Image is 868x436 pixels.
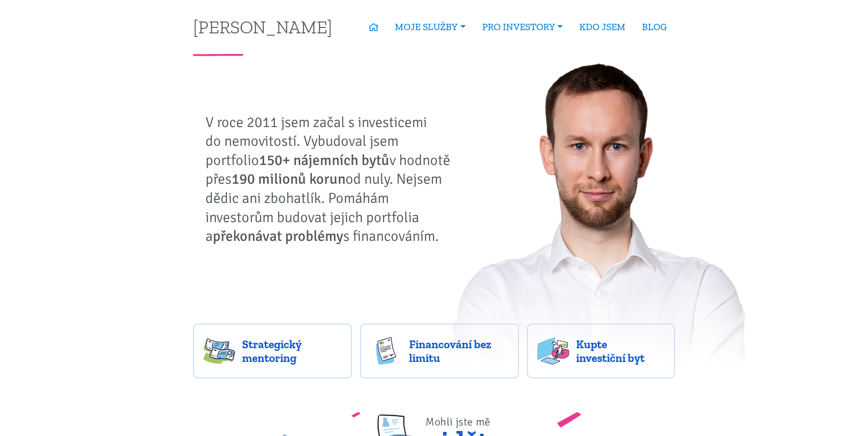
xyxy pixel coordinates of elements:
a: KDO JSEM [571,16,634,37]
span: Mohli jste mě [426,415,491,429]
a: Kupte investiční byt [527,324,675,378]
a: Strategický mentoring [193,324,352,378]
span: Financování bez limitu [409,337,509,365]
a: PRO INVESTORY [474,16,571,37]
img: flats [537,337,569,365]
a: BLOG [634,16,675,37]
strong: 190 milionů korun [232,170,345,188]
img: strategy [203,337,235,365]
strong: 150+ nájemních bytů [259,151,389,169]
a: MOJE SLUŽBY [387,16,474,37]
img: finance [370,337,402,365]
p: V roce 2011 jsem začal s investicemi do nemovitostí. Vybudoval jsem portfolio v hodnotě přes od n... [205,113,457,246]
span: Kupte investiční byt [576,337,665,365]
a: [PERSON_NAME] [193,18,332,36]
strong: překonávat problémy [213,227,343,245]
a: Financování bez limitu [360,324,519,378]
span: Strategický mentoring [242,337,342,365]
